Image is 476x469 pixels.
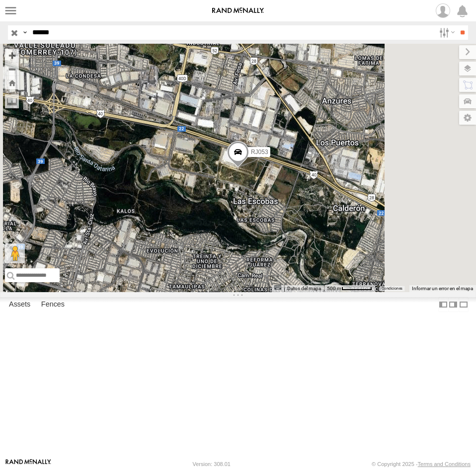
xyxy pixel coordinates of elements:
button: Zoom out [5,62,19,76]
label: Dock Summary Table to the Right [448,297,458,312]
label: Fences [36,298,70,312]
label: Assets [4,298,35,312]
button: Zoom in [5,49,19,62]
label: Measure [5,94,19,108]
label: Hide Summary Table [459,297,469,312]
button: Combinaciones de teclas [274,285,281,290]
label: Search Query [21,25,29,40]
a: Informar un error en el mapa [412,286,473,291]
button: Datos del mapa [287,285,321,292]
label: Search Filter Options [435,25,457,40]
label: Dock Summary Table to the Left [438,297,448,312]
a: Visit our Website [5,459,51,469]
label: Map Settings [459,111,476,125]
button: Arrastra el hombrecito naranja al mapa para abrir Street View [5,243,25,263]
div: Version: 308.01 [193,461,231,467]
button: Zoom Home [5,76,19,89]
div: © Copyright 2025 - [372,461,471,467]
span: RJ053 [251,149,268,156]
img: rand-logo.svg [212,7,264,14]
button: Escala del mapa: 500 m por 58 píxeles [324,285,375,292]
span: 500 m [327,286,341,291]
a: Condiciones (se abre en una nueva pestaña) [382,287,402,291]
a: Terms and Conditions [418,461,471,467]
